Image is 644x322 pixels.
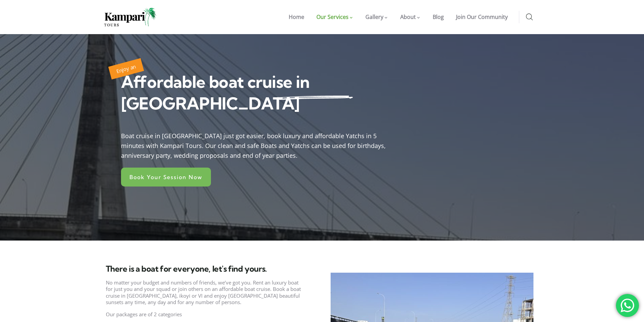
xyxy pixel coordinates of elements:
[129,174,202,180] span: Book Your Session Now
[365,13,383,21] span: Gallery
[616,294,639,317] div: 'Get
[106,265,319,273] h3: There is a boat for everyone, let's find yours.
[106,279,302,306] p: No matter your budget and numbers of friends, we’ve got you. Rent an luxury boat for just you and...
[289,13,304,21] span: Home
[106,311,302,318] p: Our packages are of 2 categories
[121,168,211,187] a: Book Your Session Now
[121,128,391,160] div: Boat cruise in [GEOGRAPHIC_DATA] just got easier, book luxury and affordable Yatchs in 5 minutes ...
[433,13,444,21] span: Blog
[104,8,157,26] img: Home
[316,13,349,21] span: Our Services
[400,13,416,21] span: About
[121,72,310,114] span: Affordable boat cruise in [GEOGRAPHIC_DATA]
[115,63,136,75] span: Enjoy an
[456,13,508,21] span: Join Our Community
